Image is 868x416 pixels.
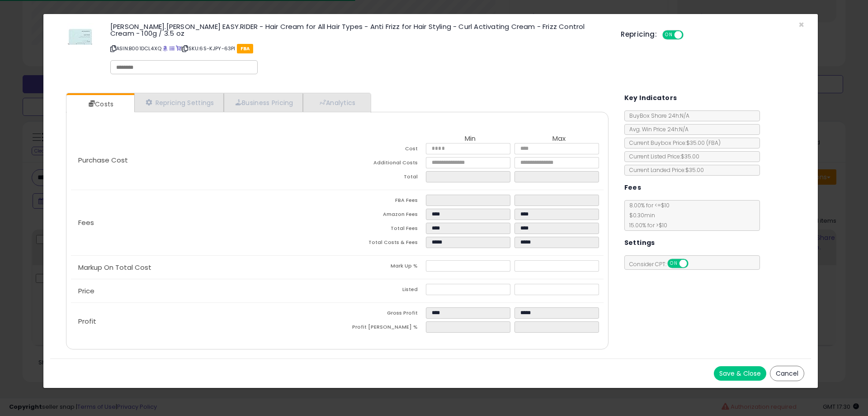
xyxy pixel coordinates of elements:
span: 8.00 % for <= $10 [625,201,670,229]
p: Fees [71,219,337,226]
a: All offer listings [170,45,175,52]
h5: Fees [624,182,642,193]
span: OFF [687,260,701,268]
td: Cost [337,143,426,157]
span: FBA [237,44,254,53]
p: ASIN: B001DCL4XQ | SKU: 6S-KJPY-63PI [110,41,607,56]
h5: Repricing: [621,31,657,38]
span: BuyBox Share 24h: N/A [625,112,689,120]
span: OFF [682,31,697,39]
td: Total Costs & Fees [337,237,426,251]
td: Listed [337,284,426,298]
td: Additional Costs [337,157,426,171]
td: FBA Fees [337,195,426,209]
a: Business Pricing [224,93,303,112]
span: Current Buybox Price: [625,139,721,147]
p: Purchase Cost [71,157,337,164]
span: × [798,18,804,31]
span: $0.30 min [625,211,655,219]
p: Price [71,287,337,295]
span: $35.00 [686,139,721,147]
span: Current Listed Price: $35.00 [625,153,699,160]
span: ON [663,31,675,39]
button: Save & Close [714,366,766,381]
span: Consider CPT: [625,260,700,268]
img: 31E6nSmq+nL._SL60_.jpg [67,23,94,50]
button: Cancel [770,366,804,381]
h5: Settings [624,237,655,249]
h5: Key Indicators [624,92,677,104]
td: Amazon Fees [337,209,426,223]
p: Profit [71,318,337,325]
th: Min [426,135,514,143]
td: Mark Up % [337,260,426,274]
span: Avg. Win Price 24h: N/A [625,125,689,133]
th: Max [514,135,603,143]
td: Gross Profit [337,307,426,321]
span: Current Landed Price: $35.00 [625,166,704,174]
span: 15.00 % for > $10 [625,221,667,229]
a: Your listing only [176,45,181,52]
span: ON [668,260,679,268]
h3: [PERSON_NAME].[PERSON_NAME] EASY.RIDER - Hair Cream for All Hair Types - Anti Frizz for Hair Styl... [110,23,607,37]
td: Total Fees [337,223,426,237]
a: Costs [66,95,133,113]
td: Total [337,171,426,185]
a: Analytics [303,93,370,112]
span: ( FBA ) [706,139,721,147]
a: Repricing Settings [134,93,224,112]
a: BuyBox page [163,45,168,52]
td: Profit [PERSON_NAME] % [337,321,426,335]
p: Markup On Total Cost [71,264,337,271]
